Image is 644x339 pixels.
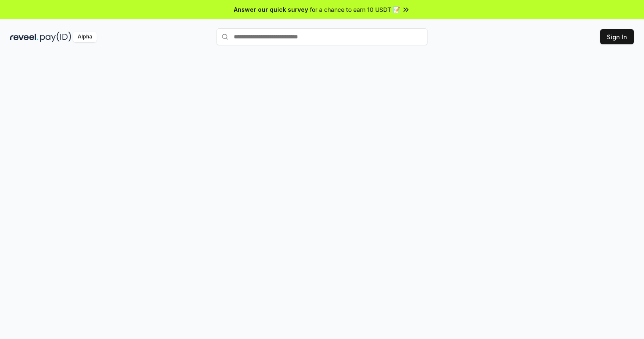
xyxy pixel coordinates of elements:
img: reveel_dark [10,32,38,42]
img: pay_id [40,32,71,42]
div: Alpha [73,32,97,42]
button: Sign In [600,29,634,44]
span: for a chance to earn 10 USDT 📝 [310,5,400,14]
span: Answer our quick survey [234,5,308,14]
